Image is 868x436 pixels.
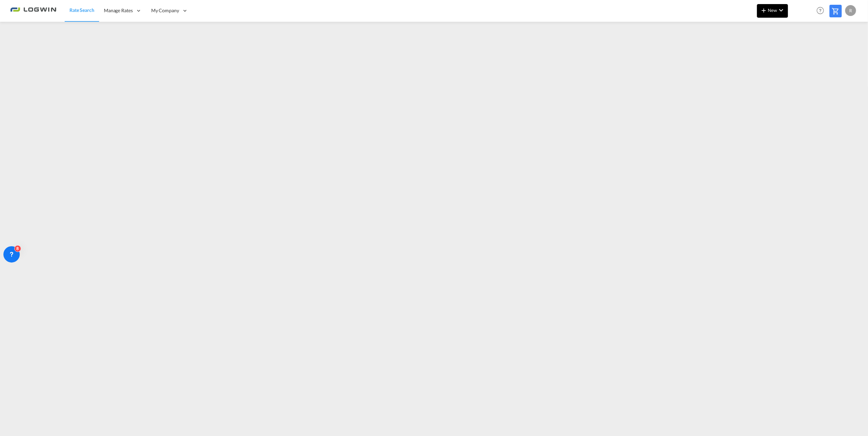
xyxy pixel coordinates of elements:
md-icon: icon-plus 400-fg [760,6,768,14]
button: icon-plus 400-fgNewicon-chevron-down [757,4,788,18]
div: Help [815,5,830,17]
span: Rate Search [69,7,94,13]
md-icon: icon-chevron-down [777,6,785,14]
span: Manage Rates [104,7,133,14]
div: R [845,5,856,16]
span: My Company [151,7,179,14]
span: New [760,7,785,13]
img: 2761ae10d95411efa20a1f5e0282d2d7.png [10,3,56,18]
span: Help [815,5,826,16]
